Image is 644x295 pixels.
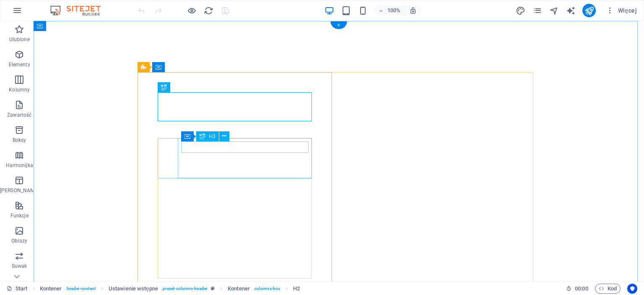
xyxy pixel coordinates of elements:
[40,284,62,294] span: Kliknij, aby zaznaczyć. Kliknij dwukrotnie, aby edytować
[566,284,588,294] h6: Czas sesji
[595,284,621,294] button: Kod
[293,284,300,294] span: Kliknij, aby zaznaczyć. Kliknij dwukrotnie, aby edytować
[7,112,31,118] p: Zawartość
[602,4,640,17] button: Więcej
[387,5,401,16] h6: 100%
[409,7,417,14] i: Po zmianie rozmiaru automatycznie dostosowuje poziom powiększenia do wybranego urządzenia.
[515,5,525,16] button: design
[11,238,28,244] p: Obrazy
[10,212,29,219] p: Funkcje
[9,36,30,43] p: Ulubione
[375,5,405,16] button: 100%
[566,6,576,16] i: AI Writer
[209,134,215,139] span: H3
[13,137,26,144] p: Boksy
[40,284,300,294] nav: breadcrumb
[211,286,215,291] i: Ten element jest konfigurowalnym ustawieniem wstępnym
[7,284,28,294] a: Kliknij, aby anulować zaznaczenie. Kliknij dwukrotnie, aby otworzyć Strony
[582,4,596,17] button: publish
[228,284,250,294] span: Kliknij, aby zaznaczyć. Kliknij dwukrotnie, aby edytować
[575,284,588,294] span: 00 00
[330,21,347,29] div: +
[584,6,594,16] i: Opublikuj
[203,5,213,16] button: reload
[606,6,637,15] span: Więcej
[161,284,208,294] span: . preset-columns-header
[204,6,213,16] i: Przeładuj stronę
[532,5,542,16] button: pages
[9,86,30,93] p: Kolumny
[65,284,95,294] span: . header-content
[627,284,637,294] button: Usercentrics
[9,61,30,68] p: Elementy
[549,6,559,16] i: Nawigator
[581,285,582,292] span: :
[109,284,158,294] span: Kliknij, aby zaznaczyć. Kliknij dwukrotnie, aby edytować
[516,6,525,16] i: Projekt (Ctrl+Alt+Y)
[253,284,280,294] span: . columns-box
[48,5,111,16] img: Editor Logo
[12,263,27,269] p: Suwak
[566,5,576,16] button: text_generator
[549,5,559,16] button: navigator
[6,162,33,169] p: Harmonijka
[599,284,617,294] span: Kod
[187,5,197,16] button: Kliknij tutaj, aby wyjść z trybu podglądu i kontynuować edycję
[532,6,542,16] i: Strony (Ctrl+Alt+S)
